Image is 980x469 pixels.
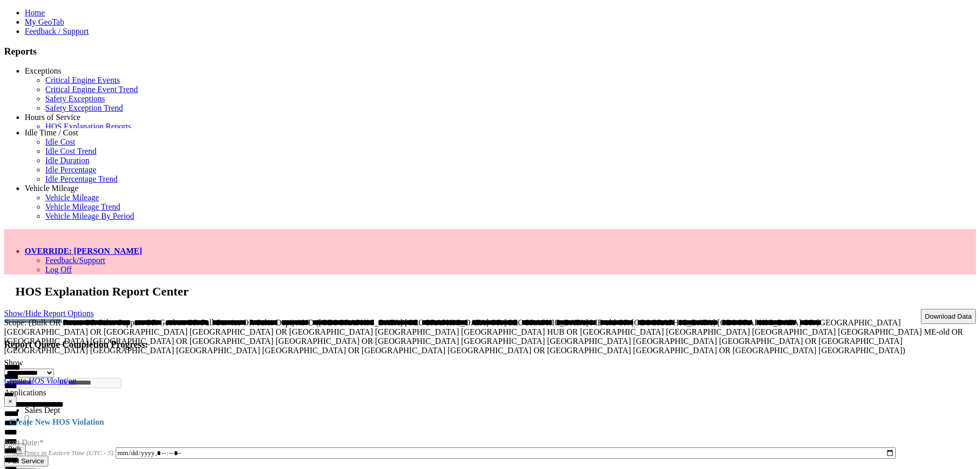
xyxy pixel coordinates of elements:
a: Show/Hide Report Options [4,306,94,320]
label: Start Date:* [4,425,44,447]
a: Log Off [45,265,72,274]
span: Scope: (Bulk OR Route OR Sales Support OR Geobox OR Full Service OR Sales Dept) AND ([GEOGRAPHIC_... [4,318,963,355]
button: Download Data [921,309,976,324]
a: Critical Engine Events [45,76,120,84]
a: Idle Duration [45,156,90,165]
label: Show [4,358,23,367]
a: Safety Exceptions [45,94,105,103]
a: Hours of Service [25,113,80,121]
a: Idle Percentage Trend [45,175,117,183]
a: Idle Time / Cost [25,128,78,137]
button: × [4,396,16,407]
a: Vehicle Mileage [25,184,78,193]
a: Idle Percentage [45,165,96,174]
a: Idle Cost [45,137,75,146]
h3: Reports [4,46,976,57]
a: Critical Engine Event Trend [45,85,138,94]
h4: Create New HOS Violation [4,418,976,427]
a: Vehicle Mileage [45,193,99,202]
span: All Times in Eastern Time (UTC - 5) [14,449,114,457]
a: Safety Exception Trend [45,103,123,112]
a: Create HOS Violation [4,376,76,385]
h2: HOS Explanation Report Center [15,285,976,299]
h4: Report Queue Completion Progress: [4,339,976,350]
a: Exceptions [25,66,61,75]
a: Idle Cost Trend [45,147,97,155]
a: Feedback / Support [25,27,88,36]
a: HOS Explanation Reports [45,122,131,131]
a: OVERRIDE: [PERSON_NAME] [25,247,142,255]
a: Vehicle Mileage Trend [45,202,120,211]
a: Vehicle Mileage By Period [45,212,134,220]
a: Home [25,8,45,17]
a: My GeoTab [25,18,64,26]
span: Sales Dept [25,406,60,414]
a: Feedback/Support [45,256,105,265]
label: Applications [4,388,46,397]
